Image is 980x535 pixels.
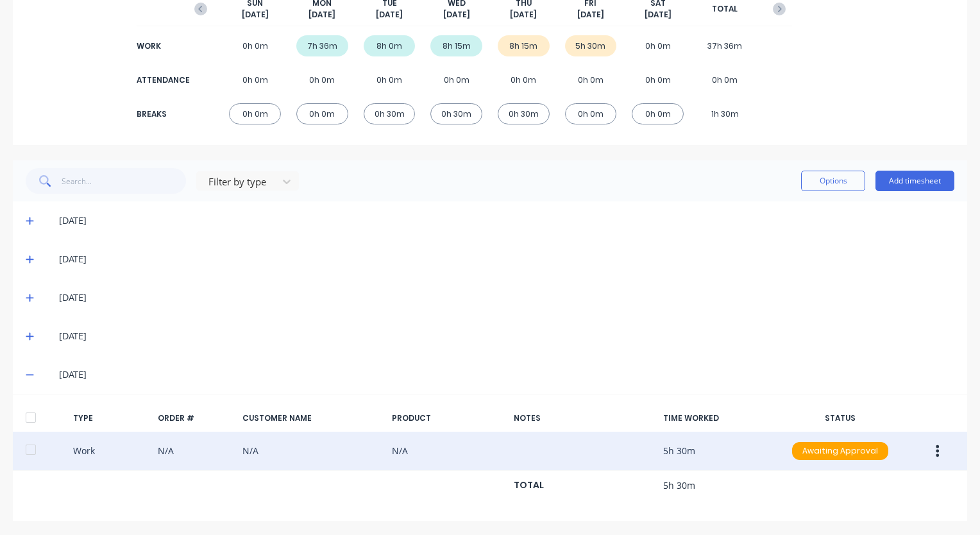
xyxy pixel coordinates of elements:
[158,412,232,424] div: ORDER #
[296,69,348,90] div: 0h 0m
[632,35,684,56] div: 0h 0m
[59,368,954,382] div: [DATE]
[430,69,482,90] div: 0h 0m
[712,3,738,15] span: TOTAL
[73,412,148,424] div: TYPE
[510,9,537,21] span: [DATE]
[565,35,617,56] div: 5h 30m
[645,9,672,21] span: [DATE]
[443,9,470,21] span: [DATE]
[137,74,188,86] div: ATTENDANCE
[784,412,896,424] div: STATUS
[229,69,281,90] div: 0h 0m
[59,214,954,228] div: [DATE]
[430,103,482,124] div: 0h 30m
[514,412,653,424] div: NOTES
[59,291,954,305] div: [DATE]
[801,171,865,191] button: Options
[430,35,482,56] div: 8h 15m
[242,412,382,424] div: CUSTOMER NAME
[577,9,604,21] span: [DATE]
[498,103,550,124] div: 0h 30m
[498,35,550,56] div: 8h 15m
[565,69,617,90] div: 0h 0m
[632,69,684,90] div: 0h 0m
[565,103,617,124] div: 0h 0m
[137,108,188,120] div: BREAKS
[137,40,188,52] div: WORK
[663,412,775,424] div: TIME WORKED
[308,9,335,21] span: [DATE]
[364,69,416,90] div: 0h 0m
[498,69,550,90] div: 0h 0m
[229,35,281,56] div: 0h 0m
[875,171,954,191] button: Add timesheet
[376,9,403,21] span: [DATE]
[59,329,954,343] div: [DATE]
[364,103,416,124] div: 0h 30m
[699,35,751,56] div: 37h 36m
[699,103,751,124] div: 1h 30m
[699,69,751,90] div: 0h 0m
[296,103,348,124] div: 0h 0m
[364,35,416,56] div: 8h 0m
[392,412,503,424] div: PRODUCT
[792,442,888,460] div: Awaiting Approval
[242,9,269,21] span: [DATE]
[62,168,187,194] input: Search...
[59,252,954,266] div: [DATE]
[229,103,281,124] div: 0h 0m
[632,103,684,124] div: 0h 0m
[296,35,348,56] div: 7h 36m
